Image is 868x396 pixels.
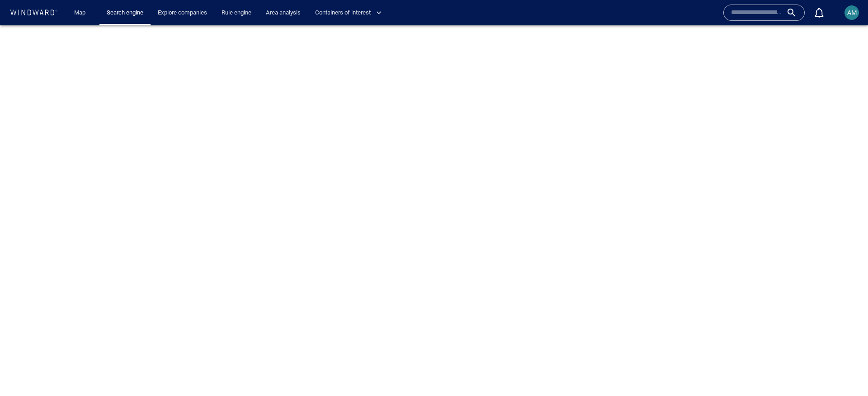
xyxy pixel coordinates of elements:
[830,355,861,389] iframe: Chat
[814,7,825,18] div: Notification center
[262,5,304,21] a: Area analysis
[154,5,211,21] a: Explore companies
[311,5,389,21] button: Containers of interest
[847,9,857,16] span: AM
[843,4,861,22] button: AM
[218,5,255,21] a: Rule engine
[315,8,382,18] span: Containers of interest
[67,5,96,21] button: Map
[103,5,147,21] a: Search engine
[71,5,92,21] a: Map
